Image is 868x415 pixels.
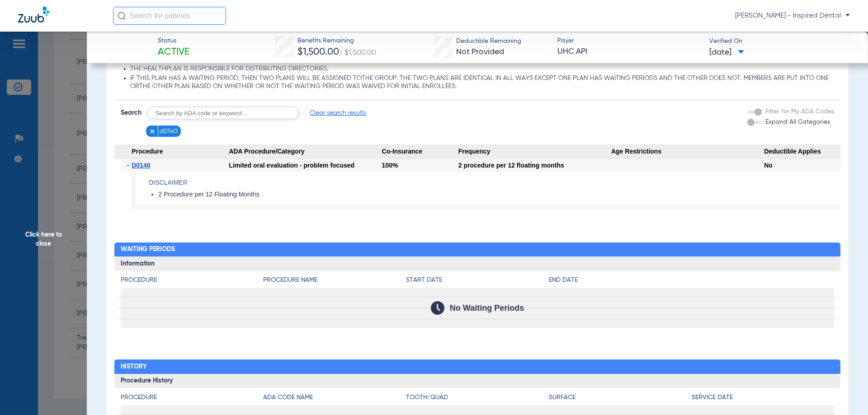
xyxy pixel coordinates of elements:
span: Co-Insurance [382,145,458,159]
span: Deductible Applies [764,145,840,159]
span: D0140 [132,162,150,169]
app-breakdown-title: Procedure [121,393,264,406]
span: Clear search results [310,108,366,117]
app-breakdown-title: Procedure Name [263,275,406,288]
img: Zuub Logo [18,7,49,23]
h3: Procedure History [114,374,841,388]
li: IF THIS PLAN HAS A WAITING PERIOD, THEN TWO PLANS WILL BE ASSIGNED TOTHE GROUP. THE TWO PLANS ARE... [130,75,835,90]
span: - [127,159,132,172]
span: Payer [557,36,702,46]
span: Active [158,46,189,59]
h4: ADA Code Name [263,393,406,402]
h4: Start Date [406,275,549,285]
div: No [764,159,840,172]
img: Calendar [431,301,444,315]
span: Status [158,36,189,46]
app-breakdown-title: Procedure [121,275,264,288]
h4: Tooth/Quad [406,393,549,402]
h4: Service Date [692,393,835,402]
h2: History [114,359,841,374]
span: d0140 [160,127,178,136]
span: $1,500.00 [297,47,339,57]
label: Filter for My ADA Codes [764,107,834,117]
span: Frequency [458,145,611,159]
span: ADA Procedure/Category [229,145,382,159]
li: THE HEALTHPLAN IS RESPONSIBLE FOR DISTRIBUTING DIRECTORIES. [130,65,835,73]
img: x.svg [149,128,156,135]
h4: Procedure [121,393,264,402]
input: Search by ADA code or keyword… [147,107,299,119]
span: Benefits Remaining [297,36,376,46]
span: Age Restrictions [611,145,764,159]
app-breakdown-title: Start Date [406,275,549,288]
input: Search for patients [113,7,226,25]
span: Deductible Remaining [456,37,521,46]
h4: Disclaimer [149,178,840,187]
app-breakdown-title: ADA Code Name [263,393,406,406]
h4: End Date [549,275,834,285]
h4: Procedure [121,275,264,285]
app-breakdown-title: Service Date [692,393,835,406]
app-breakdown-title: Surface [549,393,692,406]
h3: Information [114,256,841,271]
app-breakdown-title: Tooth/Quad [406,393,549,406]
span: Search [121,108,142,117]
div: 100% [382,159,458,172]
span: Not Provided [456,48,504,56]
span: No Waiting Periods [450,303,524,312]
h4: Procedure Name [263,275,406,285]
img: Search Icon [118,12,126,20]
span: Procedure [114,145,229,159]
h4: Surface [549,393,692,402]
div: 2 procedure per 12 floating months [458,159,611,172]
span: [DATE] [709,47,744,58]
span: UHC API [557,46,702,57]
h2: Waiting Periods [114,242,841,257]
div: Limited oral evaluation - problem focused [229,159,382,172]
span: Expand All Categories [765,119,830,125]
app-breakdown-title: End Date [549,275,834,288]
li: 2 Procedure per 12 Floating Months [158,191,840,199]
span: [PERSON_NAME] - Inspired Dental [735,11,850,20]
iframe: Chat Widget [823,372,868,415]
span: Verified On [709,37,854,46]
span: / $1,500.00 [339,49,376,56]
